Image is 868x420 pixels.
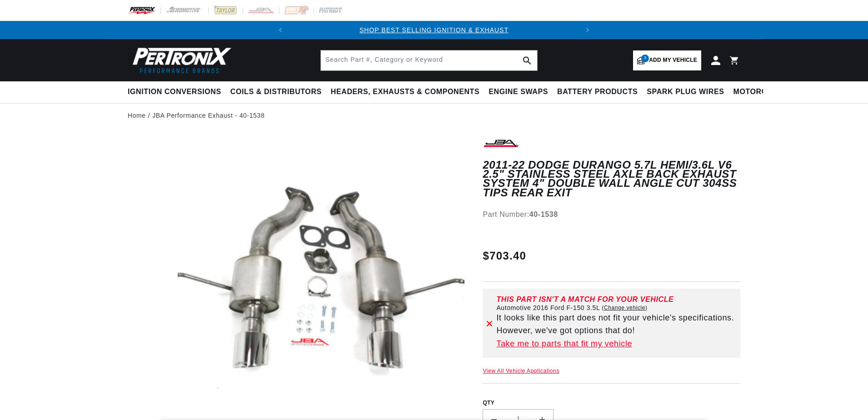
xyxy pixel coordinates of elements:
[633,50,701,70] a: 3Add my vehicle
[729,81,792,103] summary: Motorcycle
[128,45,232,76] img: Pertronix
[647,87,724,97] span: Spark Plug Wires
[496,304,600,311] span: Automotive 2016 Ford F-150 3.5L
[321,50,537,70] input: Search Part #, Category or Keyword
[331,87,479,97] span: Headers, Exhausts & Components
[517,50,537,70] button: search button
[489,87,548,97] span: Engine Swaps
[359,26,509,34] a: SHOP BEST SELLING IGNITION & EXHAUST
[128,110,740,120] nav: breadcrumbs
[226,81,326,103] summary: Coils & Distributors
[128,110,146,120] a: Home
[579,21,597,39] button: Translation missing: en.sections.announcements.next_announcement
[289,25,579,35] div: 1 of 2
[105,21,763,39] slideshow-component: Translation missing: en.sections.announcements.announcement_bar
[128,87,221,97] span: Ignition Conversions
[483,248,526,264] span: $703.40
[152,110,264,120] a: JBA Performance Exhaust - 40-1538
[483,399,740,407] label: QTY
[642,81,728,103] summary: Spark Plug Wires
[230,87,322,97] span: Coils & Distributors
[553,81,642,103] summary: Battery Products
[483,368,559,374] a: View All Vehicle Applications
[483,209,740,220] div: Part Number:
[496,337,737,350] a: Take me to parts that fit my vehicle
[496,296,737,303] div: This part isn't a match for your vehicle
[326,81,484,103] summary: Headers, Exhausts & Components
[483,160,740,198] h1: 2011-22 Dodge Durango 5.7L Hemi/3.6L V6 2.5" Stainless Steel Axle Back Exhaust System 4" Double W...
[128,81,226,103] summary: Ignition Conversions
[271,21,289,39] button: Translation missing: en.sections.announcements.previous_announcement
[484,81,553,103] summary: Engine Swaps
[496,311,737,338] p: It looks like this part does not fit your vehicle's specifications. However, we've got options th...
[557,87,638,97] span: Battery Products
[649,56,697,65] span: Add my vehicle
[641,55,649,62] span: 3
[602,304,647,311] a: Change vehicle
[289,25,579,35] div: Announcement
[529,210,558,218] strong: 40-1538
[733,87,788,97] span: Motorcycle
